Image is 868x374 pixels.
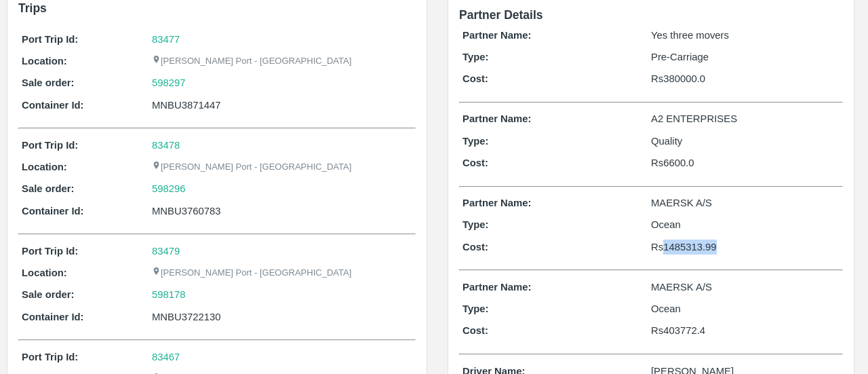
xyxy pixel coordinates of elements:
b: Cost: [462,157,488,168]
div: MNBU3722130 [152,310,412,324]
a: 83479 [152,246,180,257]
p: [PERSON_NAME] Port - [GEOGRAPHIC_DATA] [152,267,351,280]
p: Pre-Carriage [651,50,840,64]
a: 83467 [152,352,180,362]
b: Location: [22,56,67,67]
b: Type: [462,219,489,230]
a: 83478 [152,140,180,151]
b: Partner Name: [462,113,531,124]
b: Trips [18,1,47,15]
a: 598296 [152,181,186,196]
p: Rs 380000.0 [651,71,840,86]
b: Cost: [462,325,488,336]
a: 598297 [152,75,186,90]
b: Sale order: [22,183,75,194]
b: Location: [22,267,67,278]
div: MNBU3760783 [152,204,412,219]
b: Port Trip Id: [22,34,78,45]
b: Port Trip Id: [22,246,78,257]
b: Type: [462,303,489,314]
b: Sale order: [22,289,75,300]
b: Port Trip Id: [22,352,78,362]
b: Container Id: [22,312,84,322]
b: Sale order: [22,77,75,88]
p: MAERSK A/S [651,195,840,210]
b: Type: [462,136,489,147]
div: MNBU3871447 [152,98,412,113]
b: Cost: [462,242,488,253]
b: Partner Name: [462,198,531,208]
b: Type: [462,52,489,62]
p: Rs 1485313.99 [651,240,840,255]
p: Ocean [651,217,840,232]
b: Container Id: [22,100,84,111]
p: Yes three movers [651,28,840,43]
p: [PERSON_NAME] Port - [GEOGRAPHIC_DATA] [152,161,351,174]
p: Rs 6600.0 [651,155,840,170]
p: Rs 403772.4 [651,323,840,338]
p: [PERSON_NAME] Port - [GEOGRAPHIC_DATA] [152,55,351,68]
a: 83477 [152,34,180,45]
a: 598178 [152,287,186,302]
p: Ocean [651,301,840,316]
p: Quality [651,134,840,149]
b: Partner Name: [462,282,531,293]
p: A2 ENTERPRISES [651,111,840,126]
span: Partner Details [459,8,543,22]
b: Port Trip Id: [22,140,78,151]
b: Cost: [462,73,488,84]
b: Partner Name: [462,30,531,41]
b: Container Id: [22,206,84,217]
p: MAERSK A/S [651,280,840,295]
b: Location: [22,162,67,172]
